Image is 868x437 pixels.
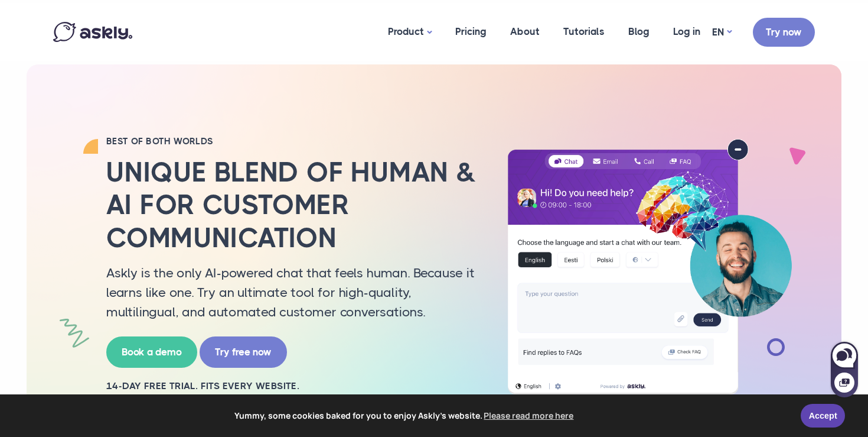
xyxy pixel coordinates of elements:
[106,263,478,322] p: Askly is the only AI-powered chat that feels human. Because it learns like one. Try an ultimate t...
[552,3,616,60] a: Tutorials
[801,404,845,428] a: Accept
[496,139,803,394] img: AI multilingual chat
[106,336,197,368] a: Book a demo
[830,339,859,399] iframe: Askly chat
[106,135,478,147] h2: BEST OF BOTH WORLDS
[200,336,287,368] a: Try free now
[17,407,792,425] span: Yummy, some cookies baked for you to enjoy Askly's website.
[53,22,132,42] img: Askly
[106,156,478,254] h2: Unique blend of human & AI for customer communication
[712,24,732,41] a: EN
[616,3,661,60] a: Blog
[498,3,552,60] a: About
[443,3,498,60] a: Pricing
[482,407,576,425] a: learn more about cookies
[376,3,443,61] a: Product
[661,3,712,60] a: Log in
[753,18,815,47] a: Try now
[106,380,478,393] h2: 14-day free trial. Fits every website.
